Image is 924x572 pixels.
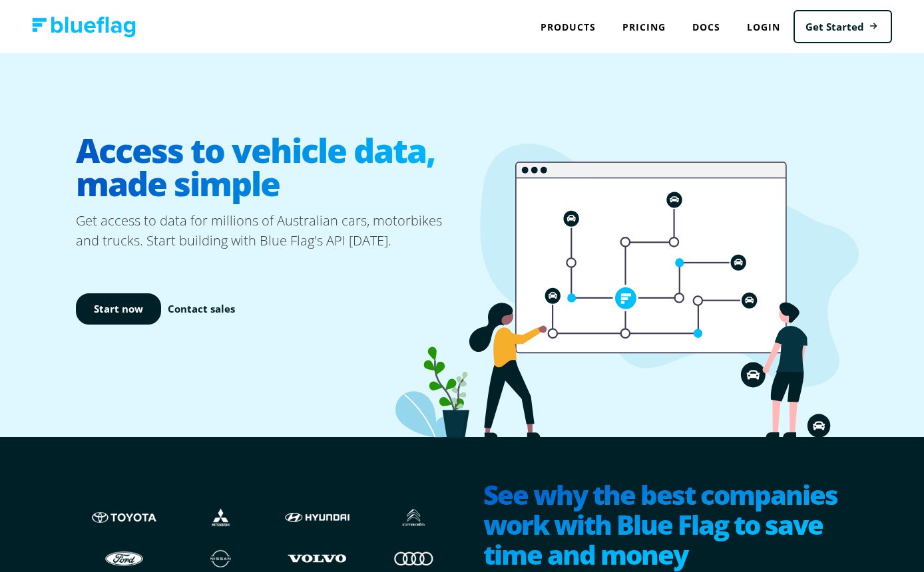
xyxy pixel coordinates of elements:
[379,545,449,571] img: Audi logo
[89,505,159,530] img: Toyota logo
[527,13,609,41] div: Products
[89,545,159,571] img: Ford logo
[794,10,892,44] a: Get Started
[168,301,235,317] a: Contact sales
[186,505,256,530] img: Mistubishi logo
[679,13,734,41] a: Docs
[76,123,462,211] h1: Access to vehicle data, made simple
[282,505,352,530] img: Hyundai logo
[186,545,256,571] img: Nissan logo
[282,545,352,571] img: Volvo logo
[76,211,462,251] p: Get access to data for millions of Australian cars, motorbikes and trucks. Start building with Bl...
[609,13,679,41] a: Pricing
[734,13,794,41] a: Login to Blue Flag application
[76,293,161,325] a: Start now
[379,505,449,530] img: Citroen logo
[32,17,136,37] img: Blue Flag logo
